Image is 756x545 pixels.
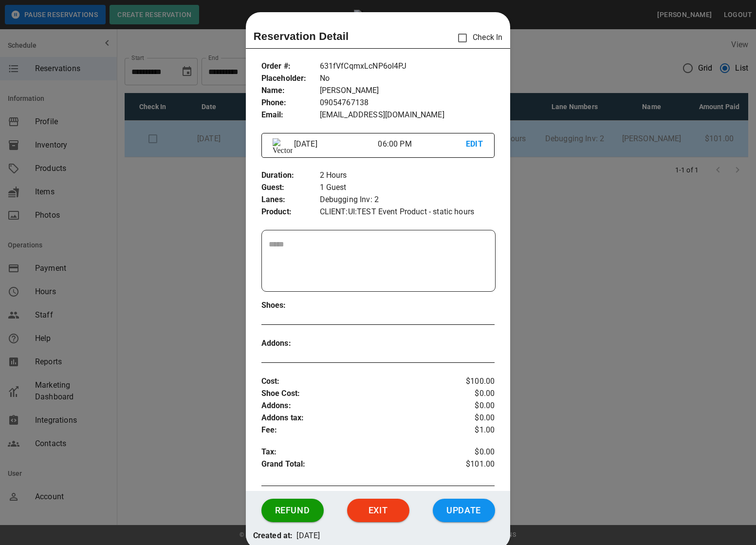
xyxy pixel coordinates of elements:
p: $100.00 [456,376,495,388]
p: Shoe Cost : [261,388,456,400]
p: [DATE] [296,530,320,542]
p: $1.00 [456,424,495,436]
p: 1 Guest [320,182,495,194]
p: Phone : [261,97,320,109]
p: Reservation Detail [254,28,349,44]
p: Debugging Inv: 2 [320,194,495,206]
p: Tax : [261,446,456,458]
p: [PERSON_NAME] [320,85,495,97]
p: $0.00 [456,412,495,424]
p: Duration : [261,169,320,182]
p: Product : [261,206,320,218]
p: 09054767138 [320,97,495,109]
p: Check In [452,28,502,48]
p: Addons : [261,400,456,412]
p: $0.00 [456,400,495,412]
p: Addons tax : [261,412,456,424]
p: Addons : [261,338,320,350]
p: [DATE] [290,138,378,150]
p: EDIT [466,138,483,150]
img: Vector [273,138,293,155]
p: $101.00 [456,458,495,473]
p: No [320,73,495,85]
button: Exit [347,499,409,522]
p: Email : [261,109,320,121]
p: Cost : [261,376,456,388]
p: 06:00 PM [378,138,466,150]
p: $0.00 [456,446,495,458]
p: Guest : [261,182,320,194]
button: Refund [261,499,324,522]
p: Name : [261,85,320,97]
p: 631fVfCqmxLcNP6oI4PJ [320,60,495,73]
p: Order # : [261,60,320,73]
p: Fee : [261,424,456,436]
p: [EMAIL_ADDRESS][DOMAIN_NAME] [320,109,495,121]
p: CLIENT:UI:TEST Event Product - static hours [320,206,495,218]
p: Shoes : [261,300,320,312]
button: Update [433,499,495,522]
p: 2 Hours [320,169,495,182]
p: Placeholder : [261,73,320,85]
p: Grand Total : [261,458,456,473]
p: Created at: [253,530,293,542]
p: $0.00 [456,388,495,400]
p: Lanes : [261,194,320,206]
